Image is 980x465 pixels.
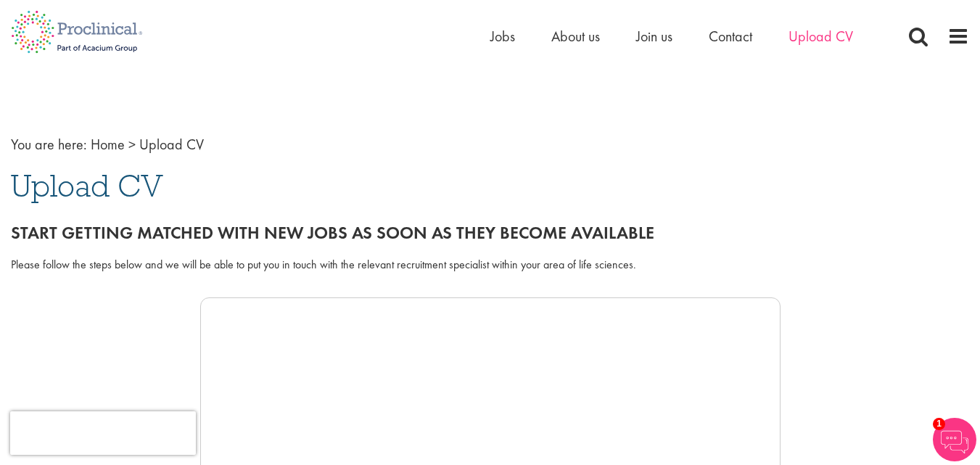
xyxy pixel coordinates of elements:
span: Upload CV [139,135,204,154]
span: > [128,135,136,154]
a: Join us [636,27,672,46]
a: Upload CV [788,27,853,46]
img: Chatbot [933,418,976,461]
a: breadcrumb link [91,135,125,154]
span: 1 [933,418,945,430]
a: Jobs [490,27,515,46]
a: About us [551,27,600,46]
h2: Start getting matched with new jobs as soon as they become available [11,223,969,242]
span: Upload CV [11,166,163,205]
div: Please follow the steps below and we will be able to put you in touch with the relevant recruitme... [11,257,969,273]
iframe: reCAPTCHA [10,411,196,455]
span: You are here: [11,135,87,154]
a: Contact [709,27,752,46]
